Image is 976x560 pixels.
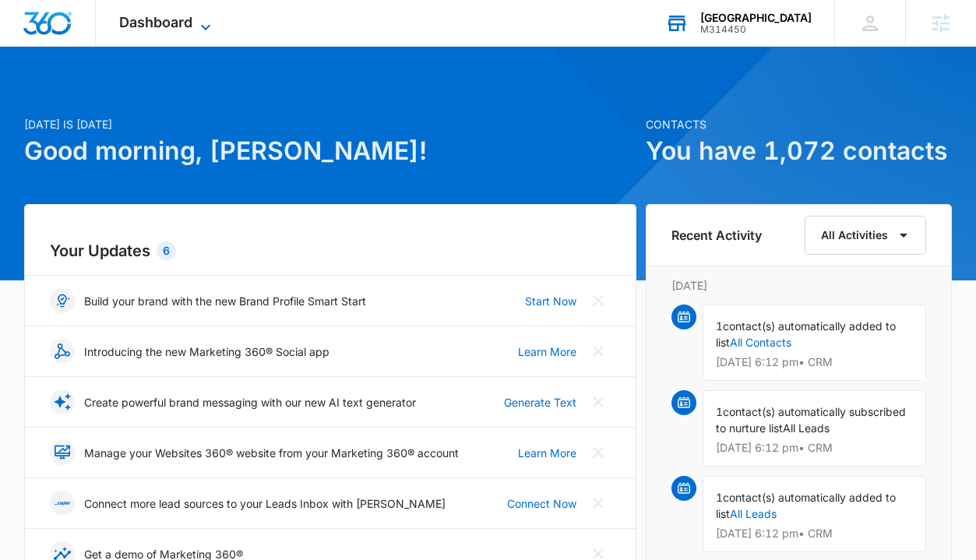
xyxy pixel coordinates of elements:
span: Dashboard [119,14,192,30]
div: 6 [157,241,176,260]
a: Learn More [518,445,576,461]
span: contact(s) automatically subscribed to nurture list [716,405,906,435]
span: 1 [716,405,723,418]
p: Create powerful brand messaging with our new AI text generator [84,394,416,410]
p: Introducing the new Marketing 360® Social app [84,343,329,360]
a: All Contacts [730,336,791,349]
h1: Good morning, [PERSON_NAME]! [24,132,636,170]
span: contact(s) automatically added to list [716,319,896,349]
p: [DATE] 6:12 pm • CRM [716,528,913,539]
p: Build your brand with the new Brand Profile Smart Start [84,293,366,309]
button: All Activities [805,216,926,255]
a: Start Now [525,293,576,309]
div: account id [700,24,812,35]
p: [DATE] [671,277,926,294]
button: Close [586,339,611,364]
a: Connect Now [507,495,576,512]
button: Close [586,288,611,313]
h2: Your Updates [50,239,611,262]
p: Connect more lead sources to your Leads Inbox with [PERSON_NAME] [84,495,446,512]
a: All Leads [730,507,777,520]
h6: Recent Activity [671,226,762,245]
span: All Leads [783,421,830,435]
h1: You have 1,072 contacts [646,132,952,170]
p: [DATE] is [DATE] [24,116,636,132]
button: Close [586,491,611,516]
button: Close [586,389,611,414]
span: 1 [716,319,723,333]
span: 1 [716,491,723,504]
a: Learn More [518,343,576,360]
span: contact(s) automatically added to list [716,491,896,520]
a: Generate Text [504,394,576,410]
button: Close [586,440,611,465]
p: [DATE] 6:12 pm • CRM [716,357,913,368]
p: Manage your Websites 360® website from your Marketing 360® account [84,445,459,461]
p: Contacts [646,116,952,132]
div: account name [700,12,812,24]
p: [DATE] 6:12 pm • CRM [716,442,913,453]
